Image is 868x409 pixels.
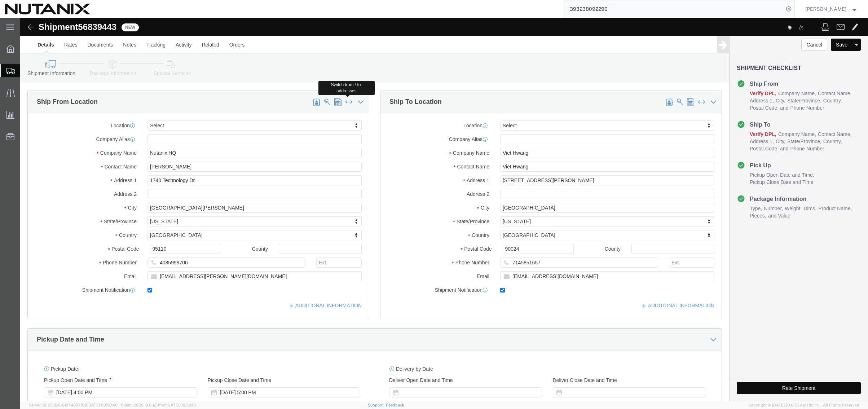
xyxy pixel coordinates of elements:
span: Client: 2025.19.0-129fbcf [121,403,196,407]
span: Server: 2025.19.0-91c74307f99 [29,403,118,407]
span: [DATE] 09:50:40 [87,403,118,407]
img: logo [5,4,90,14]
a: Feedback [386,403,404,407]
span: Copyright © [DATE]-[DATE] Agistix Inc., All Rights Reserved [748,402,859,408]
span: Stephanie Guadron [805,5,846,13]
iframe: FS Legacy Container [20,18,868,401]
span: [DATE] 09:39:01 [167,403,196,407]
input: Search for shipment number, reference number [564,0,784,18]
a: Support [368,403,386,407]
button: [PERSON_NAME] [805,5,858,13]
